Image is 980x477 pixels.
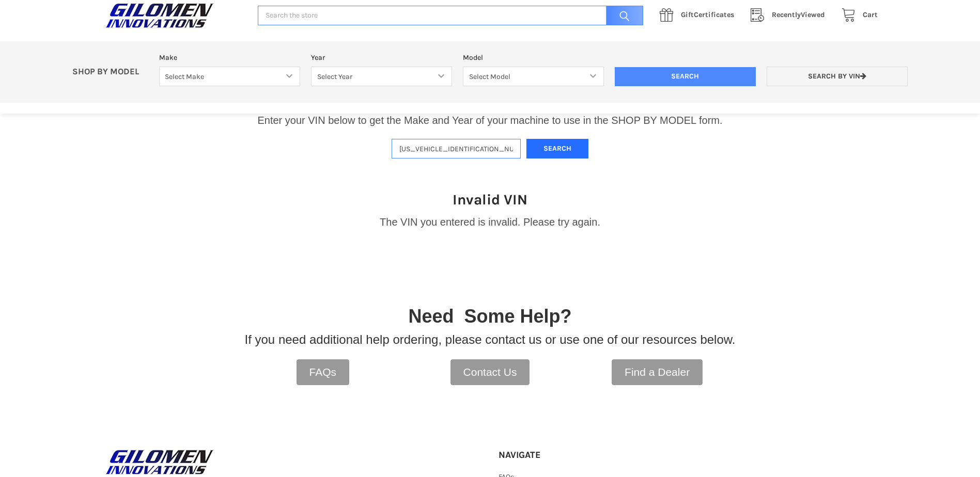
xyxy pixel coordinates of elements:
[772,10,801,19] span: Recently
[67,67,154,77] p: SHOP BY MODEL
[103,3,216,28] img: GILOMEN INNOVATIONS
[159,52,300,63] label: Make
[380,214,600,230] p: The VIN you entered is invalid. Please try again.
[654,9,745,22] a: GiftCertificates
[297,359,350,385] a: FAQs
[601,6,643,26] input: Search
[103,3,247,28] a: GILOMEN INNOVATIONS
[772,10,825,19] span: Viewed
[257,113,722,128] p: Enter your VIN below to get the Make and Year of your machine to use in the SHOP BY MODEL form.
[453,190,527,209] h1: Invalid VIN
[863,10,878,19] span: Cart
[450,359,530,385] a: Contact Us
[499,449,614,461] h5: Navigate
[392,139,521,159] input: Enter VIN of your machine
[103,449,216,475] img: GILOMEN INNOVATIONS
[681,10,694,19] span: Gift
[681,10,734,19] span: Certificates
[612,359,703,385] a: Find a Dealer
[836,9,878,22] a: Cart
[103,449,482,475] a: GILOMEN INNOVATIONS
[615,67,756,87] input: Search
[408,303,571,330] p: Need Some Help?
[245,330,736,349] p: If you need additional help ordering, please contact us or use one of our resources below.
[463,52,604,63] label: Model
[258,6,643,26] input: Search the store
[526,139,588,159] button: Search
[767,67,908,87] a: Search by VIN
[311,52,452,63] label: Year
[745,9,836,22] a: RecentlyViewed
